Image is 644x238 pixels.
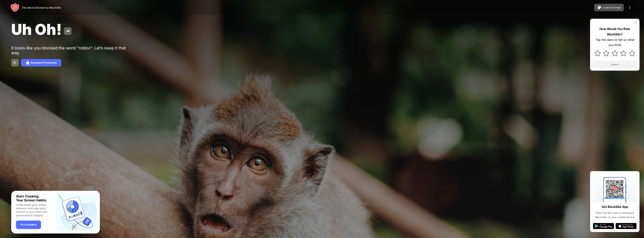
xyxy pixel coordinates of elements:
img: app-store.svg [616,223,637,229]
img: star.svg [629,50,635,56]
div: How Would You Rate BlockSite? [592,26,637,37]
img: qrcode.svg [593,174,637,203]
iframe: Banner [11,191,100,234]
img: header-logo.svg [10,3,19,12]
button: Customize Page [594,4,624,11]
button: Password Protection [21,59,61,66]
img: rate-us-close.svg [634,21,637,24]
img: menu-icon.svg [628,5,632,10]
img: back.svg [13,60,17,65]
div: Get BlockSite App [602,204,628,210]
img: star.svg [612,50,618,56]
img: star.svg [620,50,627,56]
img: share.svg [66,29,70,33]
img: pallet.svg [597,5,602,10]
img: password.svg [25,60,30,65]
img: star.svg [594,50,601,56]
img: google-play.svg [593,223,614,229]
span: Uh Oh! [11,20,62,38]
div: It looks like you blocked the word "roblox". Let’s keep it that way. [11,46,127,55]
div: Scan the QR code to download BlockSite on your mobile device [593,211,637,219]
div: Tap the stars to tell us what you think [592,37,637,48]
img: star.svg [603,50,609,56]
div: Password Protection [31,61,57,64]
button: Submit [592,61,637,68]
div: Customize Page [602,6,621,9]
div: The site is blocked by BlockSite [22,6,61,9]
